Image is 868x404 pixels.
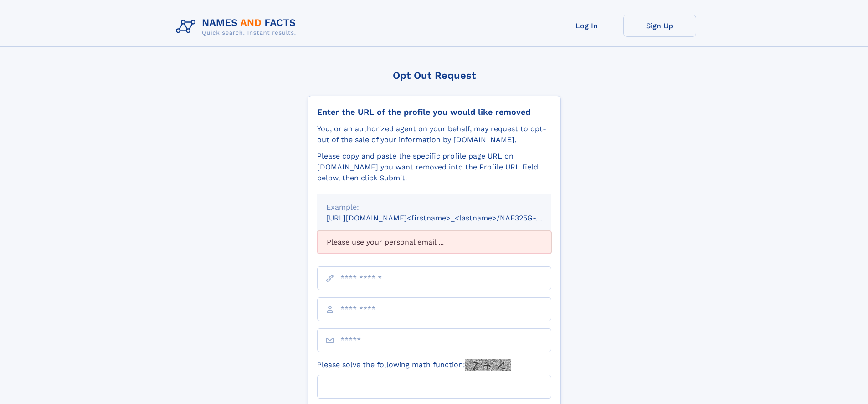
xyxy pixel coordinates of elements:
img: Logo Names and Facts [172,15,303,39]
label: Please solve the following math function: [317,359,511,371]
div: Enter the URL of the profile you would like removed [317,107,551,117]
a: Sign Up [623,15,696,37]
div: Please copy and paste the specific profile page URL on [DOMAIN_NAME] you want removed into the Pr... [317,151,551,184]
small: [URL][DOMAIN_NAME]<firstname>_<lastname>/NAF325G-xxxxxxxx [326,214,569,222]
div: You, or an authorized agent on your behalf, may request to opt-out of the sale of your informatio... [317,123,551,145]
div: Opt Out Request [308,70,561,81]
a: Log In [550,15,623,37]
div: Please use your personal email ... [317,231,551,254]
div: Example: [326,202,542,213]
